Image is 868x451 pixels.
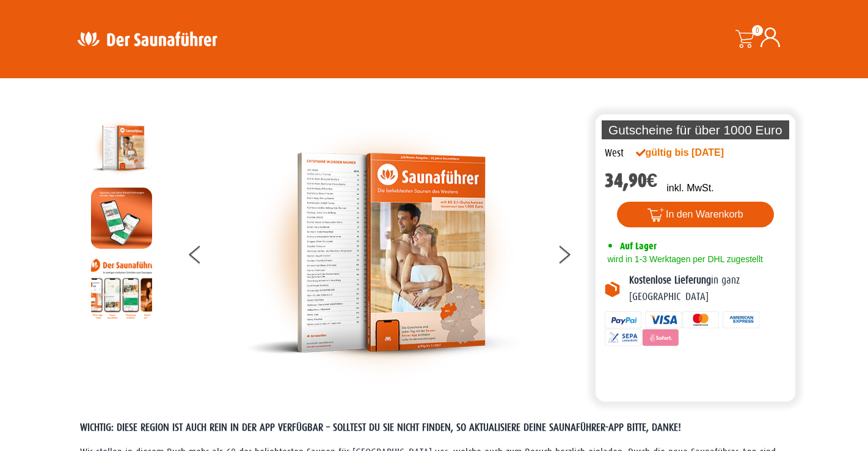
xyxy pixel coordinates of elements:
[636,145,751,160] div: gültig bis [DATE]
[246,117,521,388] img: der-saunafuehrer-2025-west
[629,274,711,286] b: Kostenlose Lieferung
[752,25,763,36] span: 0
[91,117,152,178] img: der-saunafuehrer-2025-west
[620,240,657,252] span: Auf Lager
[80,422,681,433] span: WICHTIG: DIESE REGION IST AUCH REIN IN DER APP VERFÜGBAR – SOLLTEST DU SIE NICHT FINDEN, SO AKTUA...
[629,273,787,305] p: in ganz [GEOGRAPHIC_DATA]
[605,169,658,192] bdi: 34,90
[91,258,152,319] img: Anleitung7tn
[605,254,763,264] span: wird in 1-3 Werktagen per DHL zugestellt
[91,188,152,249] img: MOCKUP-iPhone_regional
[647,169,658,192] span: €
[666,181,713,196] p: inkl. MwSt.
[605,145,624,161] div: West
[617,202,774,227] button: In den Warenkorb
[602,120,790,139] p: Gutscheine für über 1000 Euro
